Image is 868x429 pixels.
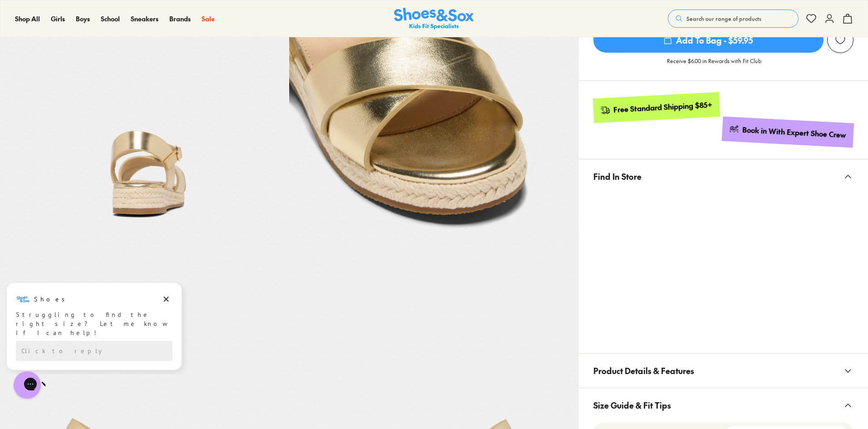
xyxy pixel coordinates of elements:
div: Free Standard Shipping $85+ [613,100,712,115]
span: Size Guide & Fit Tips [593,392,671,419]
div: Message from Shoes. Struggling to find the right size? Let me know if I can help! [7,10,182,56]
span: Find In Store [593,163,641,190]
a: Free Standard Shipping $85+ [592,92,720,123]
a: Shop All [15,14,40,24]
button: Product Details & Features [579,354,868,388]
div: Reply to the campaigns [16,59,173,79]
img: Shoes logo [16,10,30,25]
a: Girls [51,14,65,24]
span: School [101,14,120,23]
h3: Shoes [34,13,70,22]
button: Add to Wishlist [827,27,853,53]
p: Receive $6.00 in Rewards with Fit Club [667,57,761,73]
span: Girls [51,14,65,23]
div: Struggling to find the right size? Let me know if I can help! [16,29,173,56]
button: Dismiss campaign [160,11,173,24]
span: Shop All [15,14,40,23]
span: Brands [169,14,191,23]
span: Sneakers [131,14,158,23]
button: Size Guide & Fit Tips [579,388,868,422]
span: Boys [76,14,90,23]
span: Product Details & Features [593,357,694,384]
iframe: Find in Store [593,193,853,342]
div: Campaign message [7,1,182,89]
a: School [101,14,120,24]
div: Book in With Expert Shoe Crew [742,125,847,140]
img: SNS_Logo_Responsive.svg [394,8,474,30]
button: Find In Store [579,159,868,193]
button: Search our range of products [668,10,799,28]
a: Brands [169,14,191,24]
a: Sneakers [131,14,158,24]
a: Book in With Expert Shoe Crew [722,117,854,148]
span: Sale [202,14,215,23]
iframe: Gorgias live chat messenger [9,368,45,402]
span: Add To Bag - $59.95 [593,27,824,53]
button: Add To Bag - $59.95 [593,27,824,53]
a: Boys [76,14,90,24]
span: Search our range of products [686,15,761,23]
a: Shoes & Sox [394,8,474,30]
a: Sale [202,14,215,24]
